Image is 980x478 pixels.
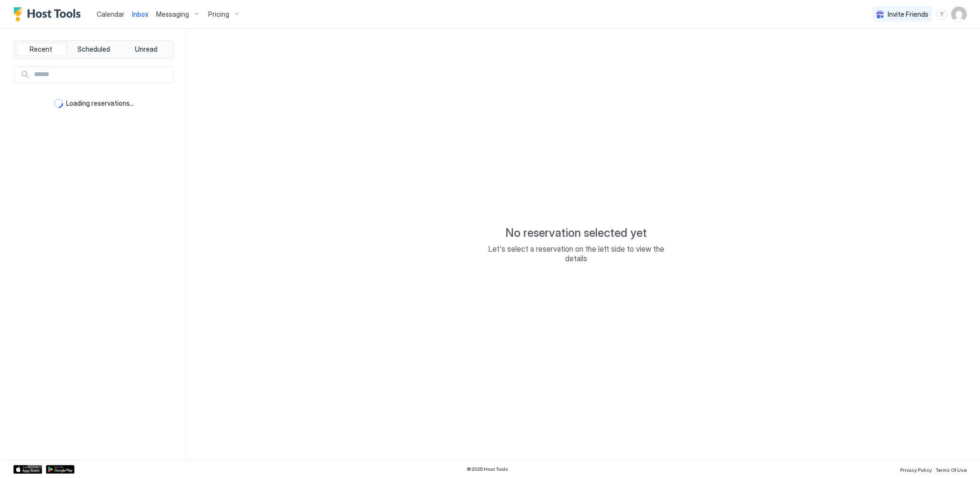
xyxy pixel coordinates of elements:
[480,244,672,263] span: Let's select a reservation on the left side to view the details
[16,43,67,56] button: Recent
[900,464,932,474] a: Privacy Policy
[505,226,647,240] span: No reservation selected yet
[78,45,110,54] span: Scheduled
[132,10,148,18] span: Inbox
[46,465,75,474] a: Google Play Store
[13,40,174,58] div: tab-group
[900,467,932,473] span: Privacy Policy
[936,9,947,20] div: menu
[97,9,124,19] a: Calendar
[54,99,63,108] div: loading
[68,43,119,56] button: Scheduled
[156,10,189,19] span: Messaging
[132,9,148,19] a: Inbox
[467,466,508,472] span: © 2025 Host Tools
[13,465,42,474] a: App Store
[30,45,52,54] span: Recent
[208,10,229,19] span: Pricing
[935,467,967,473] span: Terms Of Use
[13,7,85,22] a: Host Tools Logo
[135,45,157,54] span: Unread
[951,7,967,22] div: User profile
[888,10,928,19] span: Invite Friends
[30,67,172,83] input: Input Field
[66,99,134,108] span: Loading reservations...
[935,464,967,474] a: Terms Of Use
[97,10,124,18] span: Calendar
[121,43,171,56] button: Unread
